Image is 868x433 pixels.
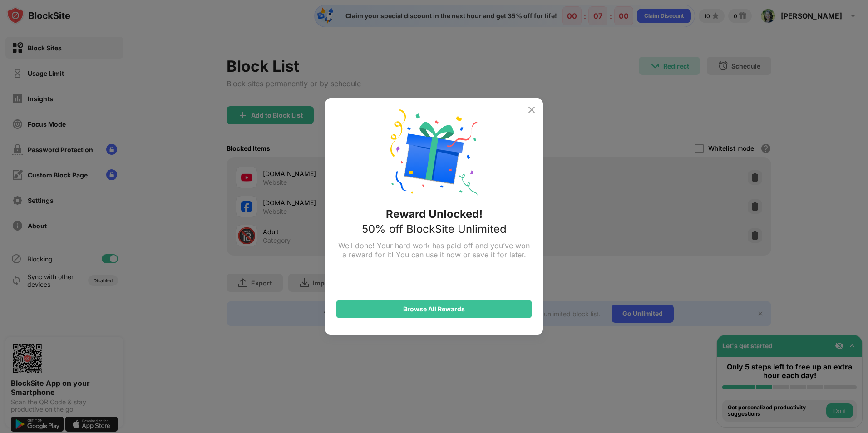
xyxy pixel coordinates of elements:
div: 50% off BlockSite Unlimited [362,222,507,236]
div: Browse All Rewards [403,305,465,313]
img: x-button.svg [526,104,537,115]
div: Reward Unlocked! [386,207,483,221]
div: Well done! Your hard work has paid off and you’ve won a reward for it! You can use it now or save... [336,241,532,259]
img: reward-unlock.svg [390,109,478,197]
